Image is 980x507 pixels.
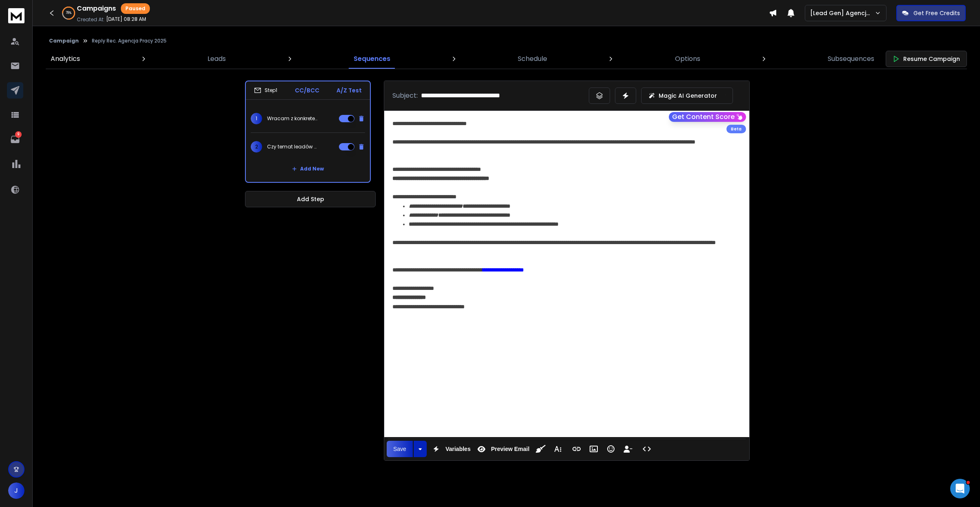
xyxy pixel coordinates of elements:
[641,87,733,104] button: Magic AI Generator
[550,441,566,457] button: More Text
[675,54,700,64] p: Options
[7,131,23,148] a: 9
[387,441,413,457] button: Save
[245,191,376,207] button: Add Step
[428,441,472,457] button: Variables
[886,51,967,67] button: Resume Campaign
[569,441,584,457] button: Insert Link (⌘K)
[950,479,970,498] iframe: Intercom live chat
[8,482,24,499] button: J
[620,441,636,457] button: Insert Unsubscribe Link
[92,38,167,44] p: Reply Rec. Agencja Pracy 2025
[444,446,472,453] span: Variables
[659,92,717,100] p: Magic AI Generator
[336,86,362,94] p: A/Z Test
[354,54,390,64] p: Sequences
[513,49,552,69] a: Schedule
[726,125,746,133] div: Beta
[207,54,226,64] p: Leads
[392,91,418,101] p: Subject:
[15,131,22,138] p: 9
[913,9,960,17] p: Get Free Credits
[66,11,71,16] p: 78 %
[669,112,746,122] button: Get Content Score
[489,446,531,453] span: Preview Email
[295,86,319,94] p: CC/BCC
[810,9,875,17] p: [Lead Gen] Agencje pracy
[267,144,319,150] p: Czy temat leadów B2B jeszcze aktualny?
[251,141,262,153] span: 2
[251,113,262,124] span: 1
[267,115,319,122] p: Wracam z konkretem (i gwarancją)
[285,161,330,177] button: Add New
[639,441,655,457] button: Code View
[49,38,79,44] button: Campaign
[896,5,966,21] button: Get Free Credits
[245,81,371,183] li: Step1CC/BCCA/Z Test1Wracam z konkretem (i gwarancją)2Czy temat leadów B2B jeszcze aktualny?Add New
[670,49,705,69] a: Options
[8,8,24,23] img: logo
[474,441,531,457] button: Preview Email
[823,49,879,69] a: Subsequences
[77,4,116,13] h1: Campaigns
[51,54,80,64] p: Analytics
[603,441,619,457] button: Emoticons
[828,54,874,64] p: Subsequences
[121,3,150,14] div: Paused
[203,49,231,69] a: Leads
[586,441,601,457] button: Insert Image (⌘P)
[77,16,105,23] p: Created At:
[533,441,548,457] button: Clean HTML
[518,54,547,64] p: Schedule
[106,16,146,22] p: [DATE] 08:28 AM
[46,49,85,69] a: Analytics
[349,49,395,69] a: Sequences
[254,87,277,94] div: Step 1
